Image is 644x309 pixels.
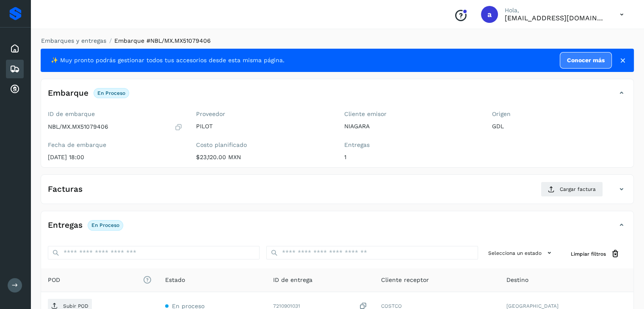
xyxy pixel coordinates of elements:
[41,86,633,107] div: EmbarqueEn proceso
[6,60,24,78] div: Embarques
[196,123,331,130] p: PILOT
[506,276,528,284] span: Destino
[344,141,479,149] label: Entregas
[492,110,627,118] label: Origen
[48,110,182,118] label: ID de embarque
[196,141,331,149] label: Costo planificado
[344,110,479,118] label: Cliente emisor
[344,154,479,161] p: 1
[505,7,606,14] p: Hola,
[485,246,557,260] button: Selecciona un estado
[381,276,429,284] span: Cliente receptor
[48,154,182,161] p: [DATE] 18:00
[6,39,24,58] div: Inicio
[541,182,603,197] button: Cargar factura
[48,221,83,230] h4: Entregas
[571,250,606,258] span: Limpiar filtros
[492,123,627,130] p: GDL
[114,37,211,44] span: Embarque #NBL/MX.MX51079406
[48,141,182,149] label: Fecha de embarque
[196,110,331,118] label: Proveedor
[165,276,185,284] span: Estado
[48,123,108,130] p: NBL/MX.MX51079406
[48,185,83,194] h4: Facturas
[41,37,106,44] a: Embarques y entregas
[91,222,119,228] p: En proceso
[273,276,312,284] span: ID de entrega
[48,276,152,284] span: POD
[41,36,634,45] nav: breadcrumb
[505,14,606,22] p: aux.facturacion@atpilot.mx
[6,80,24,99] div: Cuentas por cobrar
[560,185,596,193] span: Cargar factura
[560,52,612,69] a: Conocer más
[344,123,479,130] p: NIAGARA
[63,303,88,309] p: Subir POD
[48,88,88,98] h4: Embarque
[51,56,285,65] span: ✨ Muy pronto podrás gestionar todos tus accesorios desde esta misma página.
[41,218,633,239] div: EntregasEn proceso
[196,154,331,161] p: $23,120.00 MXN
[97,90,125,96] p: En proceso
[41,182,633,204] div: FacturasCargar factura
[564,246,627,262] button: Limpiar filtros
